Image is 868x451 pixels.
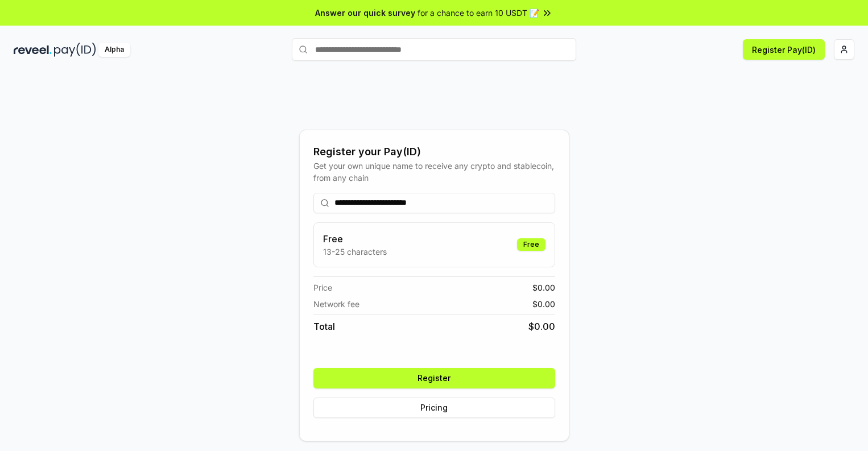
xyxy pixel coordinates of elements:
[313,320,335,333] span: Total
[313,282,332,293] span: Price
[313,144,555,160] div: Register your Pay(ID)
[313,368,555,388] button: Register
[323,246,387,258] p: 13-25 characters
[532,282,555,293] span: $ 0.00
[313,160,555,184] div: Get your own unique name to receive any crypto and stablecoin, from any chain
[418,7,539,19] span: for a chance to earn 10 USDT 📝
[54,43,96,57] img: pay_id
[528,320,555,333] span: $ 0.00
[98,43,130,57] div: Alpha
[313,398,555,418] button: Pricing
[14,43,52,57] img: reveel_dark
[323,232,387,246] h3: Free
[313,298,359,310] span: Network fee
[315,7,415,19] span: Answer our quick survey
[743,39,825,60] button: Register Pay(ID)
[517,238,545,251] div: Free
[532,298,555,310] span: $ 0.00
